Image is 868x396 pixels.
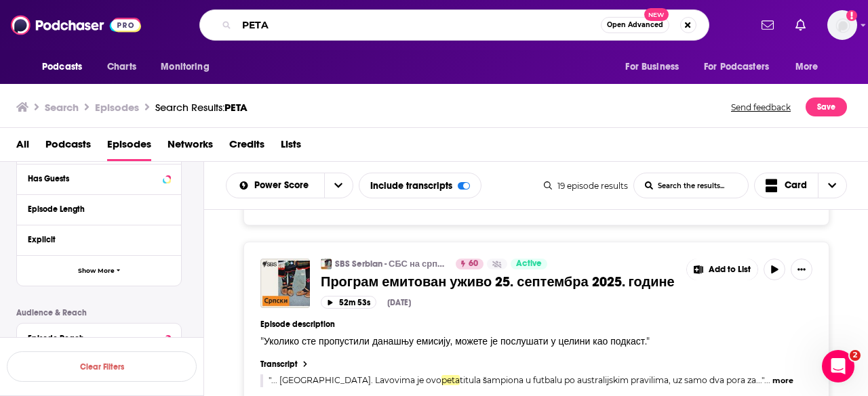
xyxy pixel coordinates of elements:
[321,273,677,290] a: Програм емитован уживо 25. септембра 2025. године
[772,375,793,387] button: more
[846,10,857,21] svg: Add a profile image
[78,267,115,275] span: Show More
[260,259,310,308] img: Програм емитован уживо 25. септембра 2025. године
[806,97,847,116] button: Save
[764,375,770,385] span: ...
[271,375,441,385] span: ... [GEOGRAPHIC_DATA]. Lavovima je ovo
[28,170,170,187] button: Has Guests
[45,133,91,161] a: Podcasts
[16,308,182,317] p: Audience & Reach
[687,259,757,280] button: Show More Button
[107,58,136,76] span: Charts
[28,200,170,217] button: Episode Length
[28,231,170,248] button: Explicit
[827,10,857,40] button: Show profile menu
[822,350,854,382] iframe: Intercom live chat
[260,335,650,347] span: " "
[28,174,159,183] div: Has Guests
[28,329,170,346] button: Episode Reach
[11,12,141,38] img: Podchaser - Follow, Share and Rate Podcasts
[224,101,248,114] span: PETA
[260,320,812,329] h4: Episode description
[795,58,818,76] span: More
[28,204,161,214] div: Episode Length
[254,181,313,190] span: Power Score
[456,259,484,269] a: 60
[28,235,161,244] div: Explicit
[7,351,197,382] button: Clear Filters
[827,10,857,40] span: Logged in as WesBurdett
[511,259,547,269] a: Active
[155,101,248,114] a: Search Results:PETA
[644,8,669,21] span: New
[167,133,213,161] a: Networks
[260,359,812,369] a: Transcript
[850,350,861,361] span: 2
[601,17,669,33] button: Open AdvancedNew
[625,58,679,76] span: For Business
[264,335,646,347] span: Уколико сте пропустили данашњу емисију, можете је послушати у целини као подкаст.
[269,375,764,385] a: "... [GEOGRAPHIC_DATA]. Lavovima je ovopetatitula šampiona u futbalu po australijskim pravilima, ...
[441,375,460,385] span: peta
[324,173,353,198] button: open menu
[616,54,696,80] button: open menu
[335,259,447,269] a: SBS Serbian - СБС на српском
[359,173,481,198] div: Include transcripts
[45,101,79,114] h3: Search
[42,58,82,76] span: Podcasts
[785,181,807,190] span: Card
[704,58,769,76] span: For Podcasters
[226,173,353,198] h2: Choose List sort
[155,101,248,114] div: Search Results:
[460,375,762,385] span: titula šampiona u futbalu po australijskim pravilima, uz samo dva pora za...
[607,22,663,28] span: Open Advanced
[98,54,144,80] a: Charts
[17,255,181,286] button: Show More
[321,273,675,290] span: Програм емитован уживо 25. септембра 2025. године
[756,14,779,37] a: Show notifications dropdown
[387,298,411,307] div: [DATE]
[161,58,209,76] span: Monitoring
[321,296,376,309] button: 52m 53s
[226,181,324,190] button: open menu
[199,9,709,41] div: Search podcasts, credits, & more...
[33,54,100,80] button: open menu
[321,259,332,269] img: SBS Serbian - СБС на српском
[544,181,628,191] div: 19 episode results
[709,265,751,275] span: Add to List
[260,359,298,369] h4: Transcript
[95,101,139,114] h3: Episodes
[28,334,159,343] div: Episode Reach
[269,375,764,385] span: " "
[754,173,848,198] button: Choose View
[727,97,795,116] button: Send feedback
[281,133,301,161] a: Lists
[786,54,835,80] button: open menu
[107,133,151,161] a: Episodes
[151,54,226,80] button: open menu
[469,257,478,271] span: 60
[237,14,601,36] input: Search podcasts, credits, & more...
[695,54,789,80] button: open menu
[516,257,542,271] span: Active
[790,14,811,37] a: Show notifications dropdown
[229,133,264,161] a: Credits
[791,259,812,280] button: Show More Button
[827,10,857,40] img: User Profile
[16,133,29,161] a: All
